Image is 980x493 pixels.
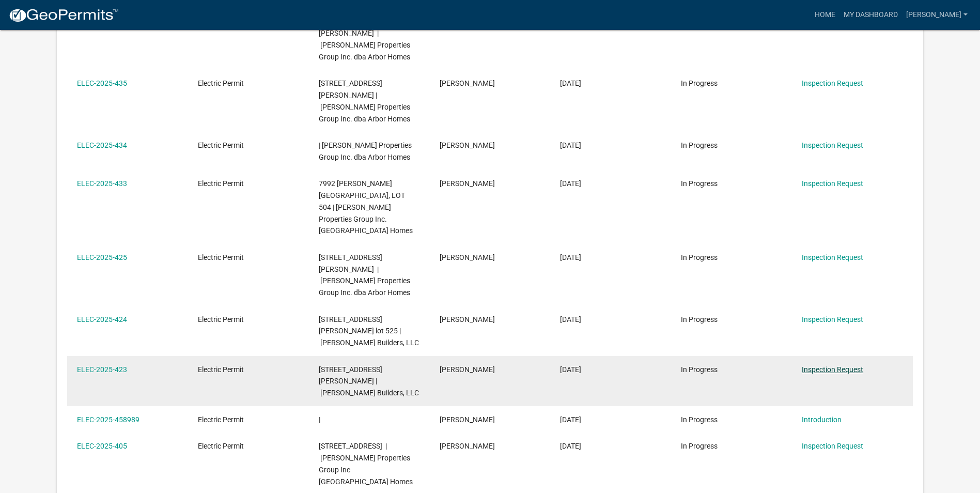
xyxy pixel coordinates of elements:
[77,365,127,374] a: ELEC-2025-423
[198,79,244,87] span: Electric Permit
[802,79,863,87] a: Inspection Request
[319,442,413,485] span: 5703 JENN WAY COURT | Clayton Properties Group Inc dba Arbor Homes
[440,79,495,87] span: William B Crist Jr
[560,179,581,188] span: 08/11/2025
[811,5,839,25] a: Home
[440,315,495,323] span: William B Crist Jr
[560,365,581,374] span: 08/04/2025
[802,141,863,149] a: Inspection Request
[198,365,244,374] span: Electric Permit
[77,442,127,450] a: ELEC-2025-405
[319,315,419,347] span: 7995 Stacy Spring Blvd. lot 525 | Steve Thieneman Builders, LLC
[681,442,718,450] span: In Progress
[198,442,244,450] span: Electric Permit
[560,315,581,323] span: 08/04/2025
[681,415,718,424] span: In Progress
[198,415,244,424] span: Electric Permit
[319,415,320,424] span: |
[440,253,495,261] span: William B Crist Jr
[440,179,495,188] span: William B Crist Jr
[319,179,413,235] span: 7992 STACY SPRINGS, LOT 504 | Clayton Properties Group Inc. dba Arbor Homes
[681,179,718,188] span: In Progress
[681,79,718,87] span: In Progress
[440,442,495,450] span: William B Crist Jr
[802,253,863,261] a: Inspection Request
[319,365,419,397] span: 7990 Stacy Springs Blvd. | Steve Thieneman Builders, LLC
[198,141,244,149] span: Electric Permit
[319,253,410,297] span: 7982 Stacy Springs Blvd. | Clayton Properties Group Inc. dba Arbor Homes
[77,253,127,261] a: ELEC-2025-425
[681,253,718,261] span: In Progress
[802,415,842,424] a: Introduction
[198,179,244,188] span: Electric Permit
[198,253,244,261] span: Electric Permit
[77,179,127,188] a: ELEC-2025-433
[681,141,718,149] span: In Progress
[198,315,244,323] span: Electric Permit
[319,141,412,161] span: | Clayton Properties Group Inc. dba Arbor Homes
[681,315,718,323] span: In Progress
[802,315,863,323] a: Inspection Request
[77,79,127,87] a: ELEC-2025-435
[681,365,718,374] span: In Progress
[560,79,581,87] span: 08/11/2025
[839,5,902,25] a: My Dashboard
[902,5,972,25] a: [PERSON_NAME]
[560,415,581,424] span: 08/04/2025
[560,442,581,450] span: 07/28/2025
[319,79,410,122] span: 7982 STACY SPRINGS BLVD., LOT 509 | Clayton Properties Group Inc. dba Arbor Homes
[77,415,139,424] a: ELEC-2025-458989
[802,442,863,450] a: Inspection Request
[560,141,581,149] span: 08/11/2025
[77,315,127,323] a: ELEC-2025-424
[77,141,127,149] a: ELEC-2025-434
[560,253,581,261] span: 08/04/2025
[440,141,495,149] span: William B Crist Jr
[440,415,495,424] span: William B Crist Jr
[802,365,863,374] a: Inspection Request
[440,365,495,374] span: William B Crist Jr
[802,179,863,188] a: Inspection Request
